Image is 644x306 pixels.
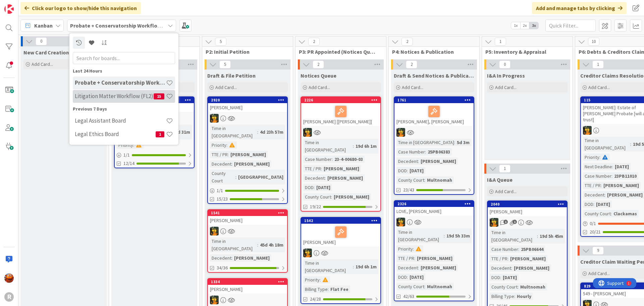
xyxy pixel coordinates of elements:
span: : [593,201,594,208]
div: TTE / PR [490,255,507,262]
h4: Legal Assistant Board [75,117,166,124]
span: : [514,293,515,300]
div: [PERSON_NAME] [419,158,458,165]
div: [PERSON_NAME] [415,255,454,262]
div: 2326 [397,202,474,206]
span: 12/14 [123,160,135,167]
span: : [231,160,232,168]
span: 2 [401,38,413,46]
span: : [611,172,612,180]
div: Decedent [490,264,511,272]
div: Decedent [396,264,418,271]
span: : [500,274,501,281]
div: Case Number [490,246,518,253]
span: 1x [511,22,520,29]
div: [DATE] [613,163,631,170]
span: : [353,142,354,150]
div: 19d 5h 45m [538,232,565,240]
div: Add and manage tabs by clicking [532,2,627,14]
div: MR [301,128,380,137]
div: TTE / PR [210,151,228,158]
span: : [328,286,329,293]
span: 1 [495,38,506,46]
div: MR [394,128,474,137]
div: [PERSON_NAME] [232,160,271,168]
span: Draft & File Petition [207,72,256,79]
div: County Court [490,283,518,291]
div: 19d 5h 33m [445,232,472,239]
div: 1541[PERSON_NAME] [208,210,287,225]
span: 1 / 1 [123,151,130,159]
h4: Probate + Conservatorship Workflow (FL2) [75,79,166,86]
span: 2 [406,60,417,69]
span: : [320,276,321,283]
div: 1761[PERSON_NAME], [PERSON_NAME] [394,97,474,126]
div: R [4,292,14,302]
div: 19d 6h 1m [354,142,378,150]
div: [DATE] [594,201,612,208]
div: [GEOGRAPHIC_DATA] [236,173,285,181]
span: 42/63 [403,293,414,300]
span: 2 [313,60,324,69]
img: MR [303,128,312,137]
div: [PERSON_NAME] [326,174,365,182]
div: Clackamas [612,210,639,217]
b: Probate + Conservatorship Workflow (FL2) [70,22,174,29]
span: : [604,191,605,199]
div: 1334[PERSON_NAME] [208,279,287,294]
div: 19d 6h 1m [354,263,378,270]
div: Click our logo to show/hide this navigation [20,2,141,14]
div: 2326LOVE, [PERSON_NAME] [394,201,474,216]
div: 4d 23h 57m [258,128,285,136]
div: [PERSON_NAME] [208,103,287,112]
div: Billing Type [490,293,514,300]
div: Previous 7 Days [73,105,175,113]
span: 15/23 [217,195,228,203]
div: [PERSON_NAME] [208,285,287,294]
div: 2226[PERSON_NAME] [[PERSON_NAME]] [301,97,380,126]
div: Priority [396,245,413,253]
div: 45d 4h 18m [258,241,285,249]
div: [PERSON_NAME] [229,151,268,158]
div: Priority [210,141,226,149]
div: 1/1 [208,186,287,195]
span: P5: Inventory & Appraisal [485,48,564,55]
span: : [418,264,419,271]
div: County Court [396,283,424,290]
div: 2326 [394,201,474,207]
span: P3: PR Appointed (Notices Queue) [299,48,378,55]
span: 2x [520,22,529,29]
span: : [518,283,519,291]
span: : [413,245,414,253]
span: Add Card... [588,270,610,276]
span: : [444,232,445,239]
div: Time in [GEOGRAPHIC_DATA] [396,139,454,146]
div: 1761 [394,97,474,103]
div: Multnomah [425,283,454,290]
span: Add Card... [495,84,517,90]
span: : [226,141,227,149]
span: 34/36 [217,264,228,271]
span: 15 [154,93,164,99]
span: : [511,264,512,272]
span: : [332,156,333,163]
div: Time in [GEOGRAPHIC_DATA] [210,237,257,252]
span: : [424,176,425,184]
span: : [425,148,426,156]
div: 1334 [208,279,287,285]
div: 2040[PERSON_NAME] [488,201,567,216]
span: 5 [219,60,231,69]
span: 9 [592,247,604,255]
span: : [507,255,508,262]
span: : [611,210,612,217]
span: : [133,141,134,149]
h4: Legal Ethics Board [75,131,156,137]
span: : [314,184,315,191]
div: Last 24 Hours [73,68,175,75]
div: [PERSON_NAME], [PERSON_NAME] [394,103,474,126]
input: Quick Filter... [545,19,596,32]
span: 0 [499,60,511,69]
div: LOVE, [PERSON_NAME] [394,207,474,216]
div: 25PB06644 [519,246,545,253]
div: 2920 [208,97,287,103]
